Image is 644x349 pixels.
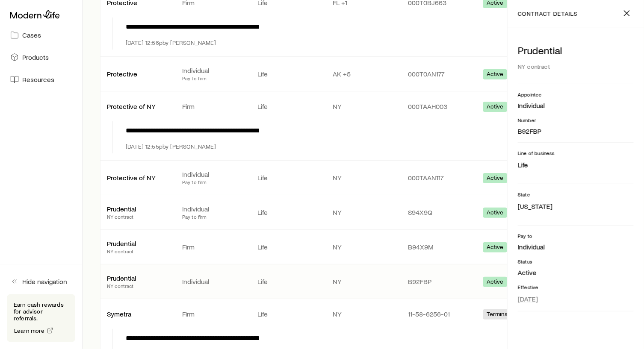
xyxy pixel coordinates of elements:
p: Protective of NY [107,173,168,182]
p: Life [257,277,319,286]
p: Prudential [107,239,168,248]
p: contract details [518,10,578,17]
p: Life [257,70,319,78]
p: Pay to firm [182,213,244,220]
p: Life [257,243,319,251]
span: Resources [22,75,54,84]
p: Individual [182,66,244,75]
p: Symetra [107,310,168,318]
p: 000TAAN117 [408,173,470,182]
p: Protective [107,70,168,78]
p: Appointee [518,91,634,98]
span: Active [487,243,504,252]
span: Active [487,70,504,79]
span: Terminated [487,311,517,320]
p: Firm [182,310,244,318]
p: Firm [182,102,244,111]
span: Active [487,209,504,218]
a: Cases [7,26,75,44]
div: NY contract [518,60,634,73]
p: Earn cash rewards for advisor referrals. [14,301,68,322]
p: S94X9Q [408,208,470,217]
p: Life [257,102,319,111]
p: Individual [518,101,634,110]
p: NY contract [107,248,168,255]
p: B92FBP [518,127,634,135]
p: Number [518,117,634,123]
span: Hide navigation [22,277,67,286]
li: [US_STATE] [518,201,634,211]
p: Prudential [518,44,634,56]
li: Life [518,160,634,170]
a: Products [7,48,75,67]
p: NY [333,277,394,286]
div: Earn cash rewards for advisor referrals.Learn more [7,294,75,342]
span: Active [487,174,504,183]
p: Individual [182,205,244,213]
p: Status [518,258,634,265]
p: NY [333,208,394,217]
button: Hide navigation [7,272,75,291]
p: 000T0AN177 [408,70,470,78]
p: Pay to [518,232,634,239]
span: Active [487,278,504,287]
p: NY contract [107,213,168,220]
p: Firm [182,243,244,251]
span: Active [487,103,504,112]
a: Resources [7,70,75,89]
p: Protective of NY [107,102,168,111]
p: Pay to firm [182,179,244,185]
p: Pay to firm [182,75,244,82]
p: B92FBP [408,277,470,286]
p: Effective [518,284,634,290]
p: B94X9M [408,243,470,251]
p: Prudential [107,205,168,213]
p: NY [333,173,394,182]
p: NY contract [107,282,168,289]
span: Products [22,53,49,62]
p: 11-58-6256-01 [408,310,470,318]
p: Prudential [107,274,168,282]
span: Learn more [14,328,45,334]
p: Life [257,310,319,318]
p: Life [257,208,319,217]
p: Individual [182,170,244,179]
p: State [518,191,634,198]
span: [DATE] [518,295,538,303]
p: Individual [518,243,634,251]
p: AK +5 [333,70,394,78]
p: Individual [182,277,244,286]
span: Cases [22,31,41,39]
p: [DATE] 12:55p by [PERSON_NAME] [126,143,216,150]
p: Active [518,268,634,277]
p: 000TAAH003 [408,102,470,111]
p: Life [257,173,319,182]
p: [DATE] 12:56p by [PERSON_NAME] [126,39,216,46]
p: NY [333,102,394,111]
p: Line of business [518,150,634,156]
p: NY [333,243,394,251]
p: NY [333,310,394,318]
